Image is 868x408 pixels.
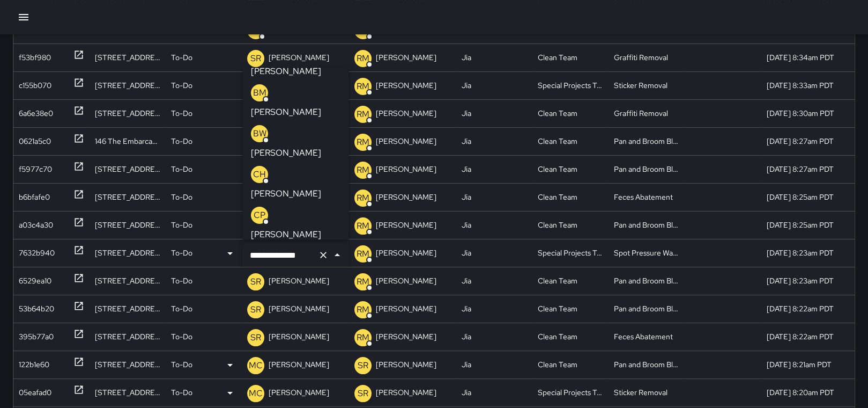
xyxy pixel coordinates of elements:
[330,247,345,263] button: Close
[609,239,685,267] div: Spot Pressure Washing
[90,127,166,155] div: 146 The Embarcadero
[19,351,49,378] div: 122b1e60
[609,323,685,351] div: Feces Abatement
[761,267,855,295] div: 10/6/2025, 8:23am PDT
[376,379,436,406] p: [PERSON_NAME]
[253,168,266,181] p: CH
[456,155,532,183] div: Jia
[171,156,192,183] p: To-Do
[250,52,261,65] p: SR
[171,128,192,155] p: To-Do
[90,378,166,406] div: 99 Howard Street
[251,187,321,200] p: [PERSON_NAME]
[357,331,369,344] p: RM
[357,108,369,121] p: RM
[376,351,436,378] p: [PERSON_NAME]
[532,267,609,295] div: Clean Team
[90,323,166,351] div: 177 Steuart Street
[250,331,261,344] p: SR
[376,212,436,239] p: [PERSON_NAME]
[609,183,685,211] div: Feces Abatement
[376,156,436,183] p: [PERSON_NAME]
[376,184,436,211] p: [PERSON_NAME]
[358,359,368,372] p: SR
[171,100,192,127] p: To-Do
[269,295,329,323] p: [PERSON_NAME]
[609,267,685,295] div: Pan and Broom Block Faces
[19,212,53,239] div: a03c4a30
[609,71,685,99] div: Sticker Removal
[376,72,436,99] p: [PERSON_NAME]
[761,323,855,351] div: 10/6/2025, 8:22am PDT
[357,192,369,205] p: RM
[456,239,532,267] div: Jia
[456,378,532,406] div: Jia
[19,379,51,406] div: 05eafad0
[532,183,609,211] div: Clean Team
[90,351,166,378] div: 99 Howard Street
[19,100,53,127] div: 6a6e38e0
[532,239,609,267] div: Special Projects Team
[171,323,192,351] p: To-Do
[761,211,855,239] div: 10/6/2025, 8:25am PDT
[90,295,166,323] div: 141 Steuart Street
[376,100,436,127] p: [PERSON_NAME]
[171,351,192,378] p: To-Do
[456,267,532,295] div: Jia
[253,127,266,140] p: BW
[19,156,52,183] div: f5977c70
[250,275,261,288] p: SR
[456,211,532,239] div: Jia
[761,43,855,71] div: 10/6/2025, 8:34am PDT
[376,295,436,323] p: [PERSON_NAME]
[250,303,261,316] p: SR
[761,295,855,323] div: 10/6/2025, 8:22am PDT
[761,239,855,267] div: 10/6/2025, 8:23am PDT
[171,72,192,99] p: To-Do
[19,295,54,323] div: 53b64b20
[761,71,855,99] div: 10/6/2025, 8:33am PDT
[609,99,685,127] div: Graffiti Removal
[90,239,166,267] div: 121 Steuart Street
[376,323,436,351] p: [PERSON_NAME]
[251,147,321,159] p: [PERSON_NAME]
[532,323,609,351] div: Clean Team
[357,275,369,288] p: RM
[171,379,192,406] p: To-Do
[171,184,192,211] p: To-Do
[19,72,51,99] div: c155b070
[456,99,532,127] div: Jia
[254,209,265,222] p: CP
[171,295,192,323] p: To-Do
[609,43,685,71] div: Graffiti Removal
[532,211,609,239] div: Clean Team
[357,136,369,149] p: RM
[269,267,329,295] p: [PERSON_NAME]
[456,127,532,155] div: Jia
[90,183,166,211] div: 177 Steuart Street
[171,44,192,71] p: To-Do
[357,220,369,232] p: RM
[761,183,855,211] div: 10/6/2025, 8:25am PDT
[269,323,329,351] p: [PERSON_NAME]
[357,52,369,65] p: RM
[357,164,369,177] p: RM
[609,351,685,378] div: Pan and Broom Block Faces
[251,106,321,119] p: [PERSON_NAME]
[171,212,192,239] p: To-Do
[19,267,51,295] div: 6529ea10
[456,71,532,99] div: Jia
[532,43,609,71] div: Clean Team
[251,228,321,241] p: [PERSON_NAME]
[90,155,166,183] div: 169 Steuart Street
[376,44,436,71] p: [PERSON_NAME]
[171,239,192,267] p: To-Do
[90,211,166,239] div: 177 Steuart Street
[19,128,51,155] div: 0621a5c0
[316,247,331,263] button: Clear
[532,99,609,127] div: Clean Team
[376,267,436,295] p: [PERSON_NAME]
[532,71,609,99] div: Special Projects Team
[357,80,369,93] p: RM
[19,323,54,351] div: 395b77a0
